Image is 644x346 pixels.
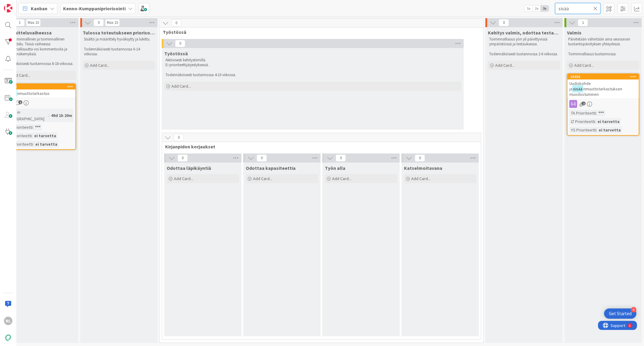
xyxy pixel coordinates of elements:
[4,30,52,36] span: Suunnitteluvaiheessa
[84,47,154,57] p: Todennäköisesti tuotannossa 6-14 viikossa.
[257,154,267,162] span: 0
[11,73,30,78] span: Add Card...
[596,118,621,125] div: ei tarvetta
[246,165,296,171] span: Odottaa kapasiteettia
[524,5,533,11] span: 1x
[489,52,559,57] p: Todennäköisesti tuotannossa 2-6 viikossa.
[171,19,181,27] span: 0
[18,100,22,104] span: 1
[253,176,272,181] span: Add Card...
[49,112,50,119] span: :
[63,5,126,11] b: Kenno-Kumppanipriorisointi
[34,141,59,147] div: ei tarvetta
[174,176,193,181] span: Add Card...
[174,134,184,141] span: 0
[541,5,549,11] span: 3x
[569,81,591,92] span: Uudiskohde ja
[83,30,155,36] span: Tulossa toteutukseen priorisoituna
[499,19,509,26] span: 0
[572,85,583,92] mark: sisää
[569,86,622,97] span: nmuuttotarkastuksen muodostuminen
[555,3,601,14] input: Quick Filter...
[5,61,75,66] p: Todenäköisesti tuotannossa 8-18 viikossa.
[609,311,632,317] div: Get Started
[4,4,12,12] img: Visit kanbanzone.com
[568,74,639,98] div: 16336Uudiskohde jasisäänmuuttotarkastuksen muodostuminen
[596,127,597,133] span: :
[84,37,154,42] p: Sisältö ja määrittely hyväksytty ja lukittu.
[568,74,639,79] div: 16336
[164,50,188,57] span: Työstössä
[178,154,188,162] span: 0
[570,75,639,79] div: 16336
[7,85,75,89] div: 17659
[596,110,597,116] span: :
[17,91,50,96] span: nmuuttotarkastus
[4,334,12,342] img: avatar
[495,63,514,68] span: Add Card...
[165,63,460,67] p: Ei prioriteettijärjestyksessä.
[569,110,596,116] div: TA Prioriteetti
[6,124,33,131] div: TA Prioriteetti
[163,29,476,35] span: Työstössä
[33,132,58,139] div: ei tarvetta
[569,118,595,125] div: LT Prioriteetti
[597,127,622,133] div: ei tarvetta
[4,84,75,97] div: 17659Sisäänmuuttotarkastus
[332,176,351,181] span: Add Card...
[31,5,47,12] span: Kanban
[568,37,638,47] p: Päivitetään vähintään aina seuraavan tuotantopäivityksen yhteydessä.
[32,132,33,139] span: :
[336,154,346,162] span: 0
[6,109,49,122] div: Time in [GEOGRAPHIC_DATA]
[4,84,75,89] div: 17659
[578,19,588,26] span: 1
[6,141,33,147] div: YS Prioriteetti
[165,73,460,77] p: Todennäköisesti tuotannossa 4-10 viikossa.
[489,37,559,47] p: Toiminnallisuus yön yli päivittyvissä ympäristöissä ja testauksessa.
[631,307,636,312] div: 4
[411,176,431,181] span: Add Card...
[90,63,109,68] span: Add Card...
[582,102,586,105] span: 2
[31,2,33,7] div: 6
[488,30,560,36] span: Kehitys valmis, odottaa testauksen valmistumista
[28,21,39,24] div: Max 10
[533,5,541,11] span: 2x
[171,83,191,89] span: Add Card...
[13,1,27,8] span: Support
[165,144,473,150] span: Kirjanpidon korjaukset
[4,317,12,325] div: RL
[604,309,636,319] div: Open Get Started checklist, remaining modules: 4
[595,118,596,125] span: :
[415,154,425,162] span: 0
[33,141,34,147] span: :
[325,165,345,171] span: Työn alla
[165,58,460,63] p: Aktiivisesti kehitystiimillä.
[167,165,211,171] span: Odottaa läpikäyntiä
[5,37,75,57] p: Liiketoiminnallinen ja toiminnallinen suunnittelu. Tässä vaiheessa toiminnallisuutta voi kommento...
[567,30,582,36] span: Valmis
[6,132,32,139] div: LT Prioriteetti
[568,52,638,57] p: Toiminnallisuus tuotannossa.
[107,21,118,24] div: Max 15
[569,127,596,133] div: YS Prioriteetti
[14,19,25,26] span: 1
[94,19,104,26] span: 0
[404,165,442,171] span: Katselmoitavana
[574,63,594,68] span: Add Card...
[175,40,185,47] span: 0
[33,124,34,131] span: :
[50,112,74,119] div: 49d 1h 20m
